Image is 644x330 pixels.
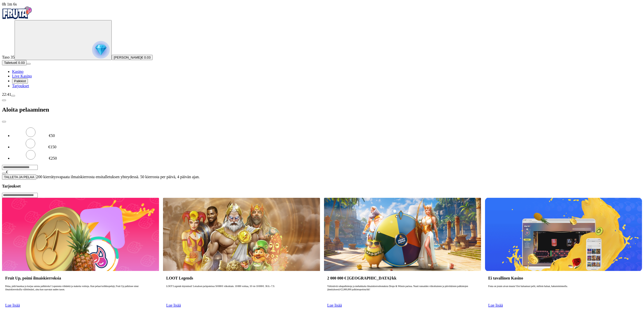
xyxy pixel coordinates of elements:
button: menu [11,95,15,97]
p: Pelaa, pidä hauskaa ja korjaa satona palkkioita! Loputonta viihdettä ja makeita voittoja. Kun pel... [5,285,156,301]
span: user session time [2,2,17,6]
button: eye icon [2,173,6,174]
img: Fruta [2,7,32,19]
a: Lue lisää [166,303,181,307]
span: Palkkiot [14,79,26,83]
span: Talletus [4,61,15,65]
p: LOOT Legends käynnissä! Lotsaloot‑jackpoteissa 50 000 € viikoittain. 10 000 voittaa, 10 vie 10 00... [166,285,317,301]
a: Tarjoukset [12,84,29,88]
img: Ei tavallinen Kasino [485,198,642,271]
nav: Main menu [2,69,642,88]
button: TALLETA JA PELAA [2,174,36,180]
a: Kasino [12,69,23,74]
button: [PERSON_NAME]€ 0.03 [112,55,153,60]
button: Talletusplus icon€ 0.03 [2,60,27,65]
button: close [2,121,6,122]
span: € 0.03 [141,56,151,59]
a: Lue lisää [327,303,342,307]
span: TALLETA JA PELAA [4,175,34,179]
img: Fruit Up, poimi ilmaiskierroksia [2,198,159,271]
img: LOOT Legends [163,198,320,271]
input: Search [2,193,38,198]
a: Lue lisää [488,303,503,307]
h3: 2 000 000 € [GEOGRAPHIC_DATA]/kk [327,276,478,280]
button: Palkkiot [12,78,28,84]
span: Taso 35 [2,55,15,59]
label: €250 [49,156,57,160]
label: €50 [49,133,55,138]
button: menu [27,63,31,65]
a: Lue lisää [5,303,20,307]
img: reward progress [92,41,110,59]
h3: LOOT Legends [166,276,317,280]
span: € 0.03 [15,61,25,65]
button: reward progress [15,20,112,60]
h3: Fruit Up, poimi ilmaiskierroksia [5,276,156,280]
p: Fruta on jotain aivan muuta! Etsi haluamasi pelit, milloin haluat, hakutoiminnolla. [488,285,639,301]
a: Live Kasino [12,74,32,78]
span: € [6,170,8,174]
h2: Aloita pelaaminen [2,106,642,113]
a: Fruta [2,16,32,20]
nav: Primary [2,7,642,88]
span: 22:41 [2,92,11,97]
span: 200 kierrätysvapaata ilmaiskierrosta ensitalletuksen yhteydessä. 50 kierrosta per päivä, 4 päivän... [36,175,200,179]
button: chevron-left icon [2,100,6,101]
p: Virkistäviä rahapalkintoja ja mehukkaita ilmaiskierrosbonuksia Drops & Winsin parissa. Nauti runs... [327,285,478,301]
label: €150 [48,145,56,149]
img: 2 000 000 € Palkintopotti/kk [324,198,481,271]
h3: Ei tavallinen Kasino [488,276,639,280]
span: [PERSON_NAME] [114,56,141,59]
h3: Tarjoukset [2,184,642,188]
